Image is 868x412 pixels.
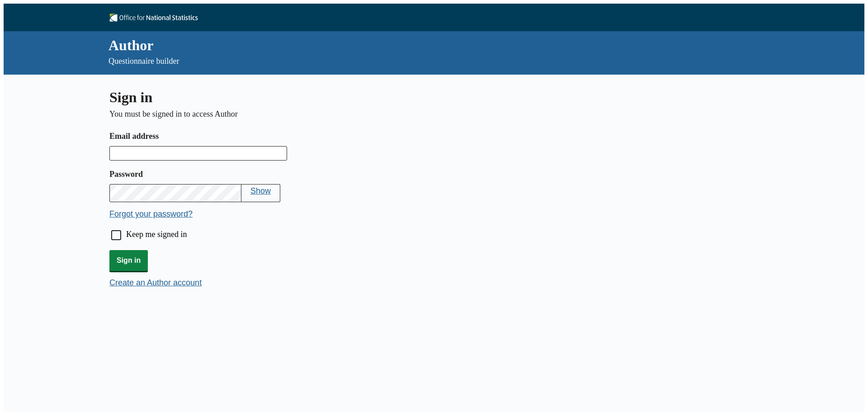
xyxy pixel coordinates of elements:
label: Email address [109,130,540,143]
button: Sign in [109,250,148,271]
div: Author [108,35,589,56]
p: Questionnaire builder [108,56,589,67]
button: Create an Author account [109,278,202,288]
h1: Sign in [109,89,540,106]
label: Password [109,168,540,181]
button: Show [250,186,271,196]
label: Keep me signed in [126,230,187,239]
button: Forgot your password? [109,209,193,219]
p: You must be signed in to access Author [109,109,540,119]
